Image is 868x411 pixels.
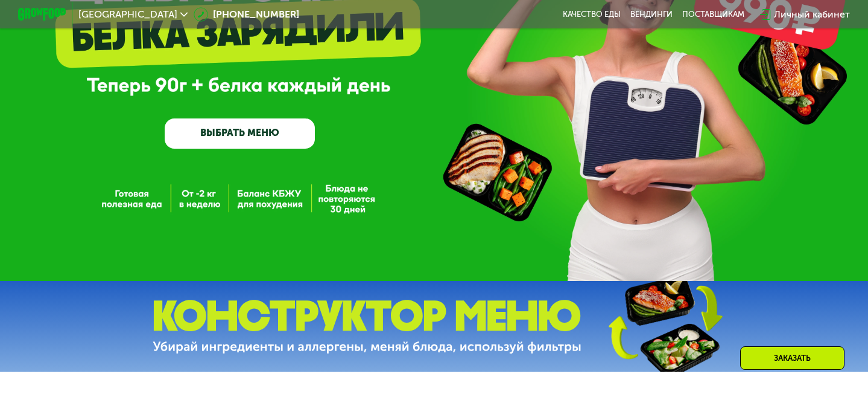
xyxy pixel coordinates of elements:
[194,7,299,22] a: [PHONE_NUMBER]
[78,10,177,19] span: [GEOGRAPHIC_DATA]
[165,118,315,149] a: ВЫБРАТЬ МЕНЮ
[774,7,850,22] div: Личный кабинет
[682,10,744,19] div: поставщикам
[630,10,673,19] a: Вендинги
[563,10,621,19] a: Качество еды
[740,346,844,370] div: Заказать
